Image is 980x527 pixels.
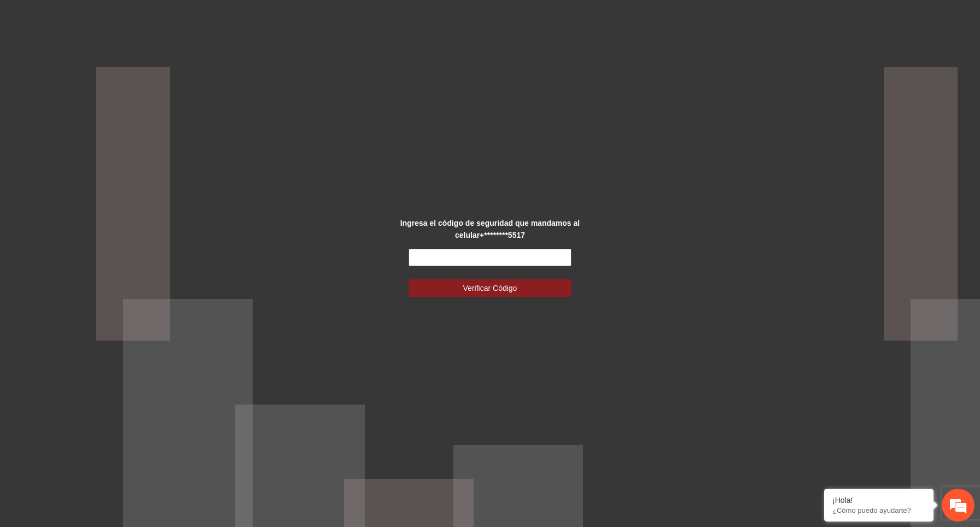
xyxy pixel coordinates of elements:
span: Verificar Código [463,282,517,294]
strong: Ingresa el código de seguridad que mandamos al celular +********5517 [400,219,580,239]
span: Estamos en línea. [63,146,151,256]
div: ¡Hola! [832,496,925,505]
p: ¿Cómo puedo ayudarte? [832,506,925,514]
div: Minimizar ventana de chat en vivo [179,5,206,32]
div: Chatee con nosotros ahora [57,56,184,70]
textarea: Escriba su mensaje y pulse “Intro” [5,298,208,337]
button: Verificar Código [409,279,572,297]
